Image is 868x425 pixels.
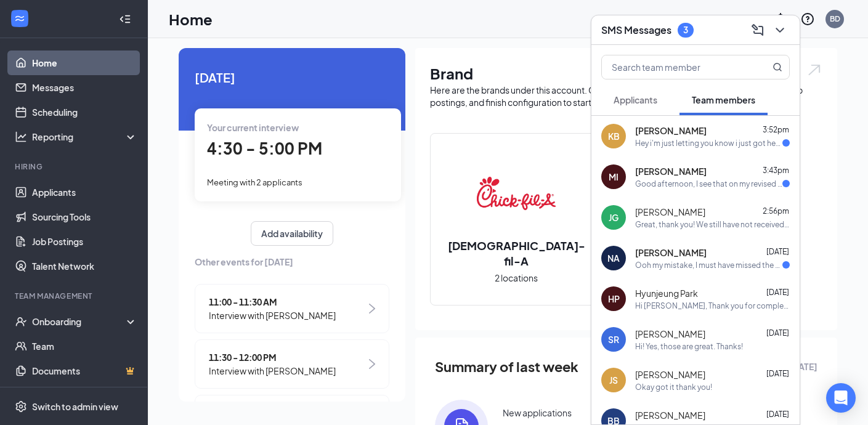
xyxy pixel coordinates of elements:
[766,410,789,419] span: [DATE]
[635,138,782,148] div: Hey i'm just letting you know i just got here im just wondering how I clock in for [DATE]?
[608,293,620,305] div: HP
[763,206,789,216] span: 2:56pm
[635,179,782,189] div: Good afternoon, I see that on my revised schedule, I have been scheduled to work next week, [DATE...
[635,165,707,177] span: [PERSON_NAME]
[826,383,856,413] div: Open Intercom Messenger
[602,55,748,79] input: Search team member
[766,247,789,256] span: [DATE]
[830,14,840,24] div: BD
[770,20,790,40] button: ChevronDown
[503,407,572,419] div: New applications
[477,154,556,233] img: Chick-fil-A
[601,23,671,37] h3: SMS Messages
[32,400,118,413] div: Switch to admin view
[773,12,788,26] svg: Notifications
[635,368,705,381] span: [PERSON_NAME]
[609,211,619,224] div: JG
[15,315,27,328] svg: UserCheck
[207,122,299,133] span: Your current interview
[207,138,322,158] span: 4:30 - 5:00 PM
[608,130,620,142] div: KB
[766,328,789,338] span: [DATE]
[32,204,137,229] a: Sourcing Tools
[773,62,782,72] svg: MagnifyingGlass
[635,382,712,392] div: Okay got it thank you!
[169,9,213,30] h1: Home
[800,12,815,26] svg: QuestionInfo
[635,287,698,299] span: Hyunjeung Park
[32,180,137,204] a: Applicants
[32,229,137,254] a: Job Postings
[607,252,620,264] div: NA
[207,177,302,187] span: Meeting with 2 applicants
[635,206,705,218] span: [PERSON_NAME]
[209,309,336,322] span: Interview with [PERSON_NAME]
[195,68,389,87] span: [DATE]
[766,288,789,297] span: [DATE]
[15,131,27,143] svg: Analysis
[750,23,765,38] svg: ComposeMessage
[806,63,822,77] img: open.6027fd2a22e1237b5b06.svg
[430,63,822,84] h1: Brand
[748,20,768,40] button: ComposeMessage
[763,166,789,175] span: 3:43pm
[195,255,389,269] span: Other events for [DATE]
[635,301,790,311] div: Hi [PERSON_NAME], Thank you for completing your onboarding tasks! I ordered your uniform and will...
[635,260,782,270] div: Ooh my mistake, I must have missed the email, thank you so much! Have a great day!
[32,315,127,328] div: Onboarding
[32,51,137,75] a: Home
[32,358,137,383] a: DocumentsCrown
[15,161,135,172] div: Hiring
[209,364,336,378] span: Interview with [PERSON_NAME]
[763,125,789,134] span: 3:52pm
[609,171,619,183] div: MI
[635,328,705,340] span: [PERSON_NAME]
[32,75,137,100] a: Messages
[14,12,26,25] svg: WorkstreamLogo
[32,334,137,358] a: Team
[32,383,137,408] a: SurveysCrown
[609,374,618,386] div: JS
[119,13,131,25] svg: Collapse
[32,100,137,124] a: Scheduling
[635,409,705,421] span: [PERSON_NAME]
[683,25,688,35] div: 3
[692,94,755,105] span: Team members
[773,23,787,38] svg: ChevronDown
[32,254,137,278] a: Talent Network
[431,238,602,269] h2: [DEMOGRAPHIC_DATA]-fil-A
[635,341,743,352] div: Hi! Yes, those are great. Thanks!
[635,246,707,259] span: [PERSON_NAME]
[251,221,333,246] button: Add availability
[32,131,138,143] div: Reporting
[635,219,790,230] div: Great, thank you! We still have not received any packages with the new pants. But as we already d...
[430,84,822,108] div: Here are the brands under this account. Click into a brand to see your locations, managers, job p...
[209,295,336,309] span: 11:00 - 11:30 AM
[635,124,707,137] span: [PERSON_NAME]
[495,271,538,285] span: 2 locations
[435,356,578,378] span: Summary of last week
[209,350,336,364] span: 11:30 - 12:00 PM
[608,333,619,346] div: SR
[15,400,27,413] svg: Settings
[766,369,789,378] span: [DATE]
[15,291,135,301] div: Team Management
[614,94,657,105] span: Applicants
